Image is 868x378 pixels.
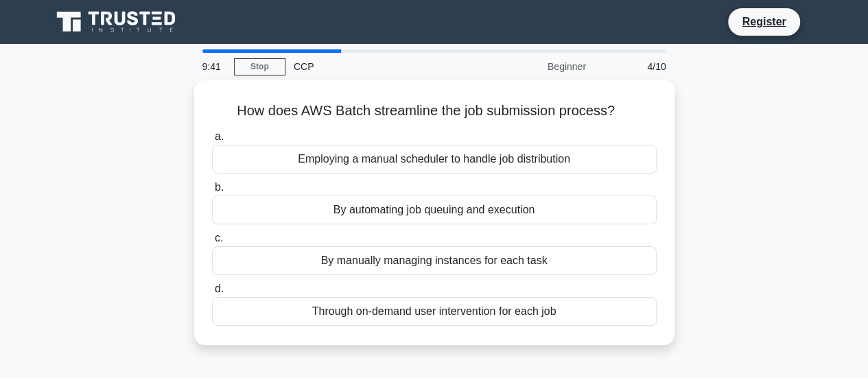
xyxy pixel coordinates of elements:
div: Beginner [474,53,594,80]
h5: How does AWS Batch streamline the job submission process? [211,102,658,120]
div: By manually managing instances for each task [212,246,657,275]
span: c. [215,232,223,244]
div: Employing a manual scheduler to handle job distribution [212,145,657,174]
div: 4/10 [594,53,675,80]
a: Register [734,13,794,30]
div: 9:41 [194,53,234,80]
a: Stop [234,58,285,75]
span: a. [215,130,224,142]
div: CCP [285,53,474,80]
div: By automating job queuing and execution [212,196,657,224]
div: Through on-demand user intervention for each job [212,297,657,326]
span: b. [215,181,224,193]
span: d. [215,283,224,294]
